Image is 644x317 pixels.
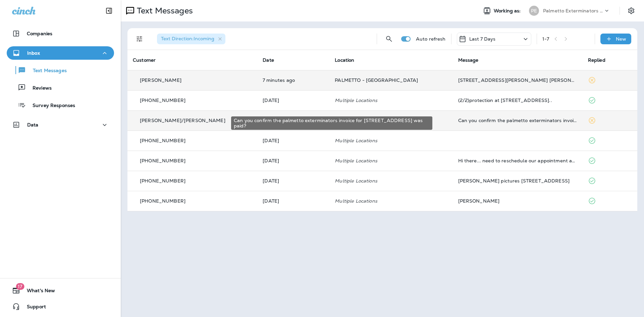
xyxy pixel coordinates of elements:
[335,178,447,183] p: Multiple Locations
[7,300,114,313] button: Support
[335,77,418,83] span: PALMETTO - [GEOGRAPHIC_DATA]
[140,77,181,83] p: [PERSON_NAME]
[263,138,324,143] p: Sep 2, 2025 08:41 AM
[335,98,447,103] p: Multiple Locations
[133,57,156,63] span: Customer
[7,27,114,40] button: Companies
[7,81,114,95] button: Reviews
[27,122,39,127] p: Data
[469,36,496,42] p: Last 7 Days
[100,4,118,17] button: Collapse Sidebar
[26,68,67,74] p: Text Messages
[494,8,522,14] span: Working as:
[458,77,577,83] div: 3589 Henrietta Hartford Rd Mount Pleasant, SC Leigh Braun
[625,5,637,17] button: Settings
[458,98,577,103] div: (2/2)protection at 8610 Windsor Hill blvd, North Charleston..
[458,178,577,183] div: Oates pictures 1334 Old Rosebud Trail Awendaw, SC 29429
[26,85,52,92] p: Reviews
[335,158,447,163] p: Multiple Locations
[416,36,446,42] p: Auto refresh
[458,57,479,63] span: Message
[588,57,605,63] span: Replied
[27,31,52,36] p: Companies
[140,118,225,123] p: [PERSON_NAME]/[PERSON_NAME]
[26,103,75,109] p: Survey Responses
[542,36,549,42] div: 1 - 7
[140,198,185,204] p: [PHONE_NUMBER]
[16,283,24,290] span: 17
[161,36,214,42] span: Text Direction : Incoming
[616,36,626,42] p: New
[263,198,324,204] p: Aug 27, 2025 04:56 PM
[7,63,114,77] button: Text Messages
[7,118,114,131] button: Data
[231,116,432,130] div: Can you confirm the palmetto exterminators invoice for [STREET_ADDRESS] was paid?
[263,57,274,63] span: Date
[133,32,146,46] button: Filters
[335,198,447,204] p: Multiple Locations
[335,138,447,143] p: Multiple Locations
[382,32,396,46] button: Search Messages
[140,98,185,103] p: [PHONE_NUMBER]
[134,6,193,16] p: Text Messages
[458,158,577,163] div: Hi there... need to reschedule our appointment again. I'm thinking October might be best for us
[543,8,603,13] p: Palmetto Exterminators LLC
[140,138,185,143] p: [PHONE_NUMBER]
[140,158,185,163] p: [PHONE_NUMBER]
[458,118,577,123] div: Can you confirm the palmetto exterminators invoice for 146 River Green Pl was paid?
[7,98,114,112] button: Survey Responses
[140,178,185,183] p: [PHONE_NUMBER]
[7,46,114,60] button: Inbox
[263,158,324,163] p: Sep 1, 2025 09:24 AM
[20,304,46,312] span: Support
[263,178,324,183] p: Aug 28, 2025 04:41 PM
[529,6,539,16] div: PE
[157,34,225,44] div: Text Direction:Incoming
[263,98,324,103] p: Sep 2, 2025 01:16 PM
[263,77,324,83] p: Sep 3, 2025 01:50 PM
[20,288,55,296] span: What's New
[458,198,577,204] div: Cheslock
[27,50,40,56] p: Inbox
[7,284,114,297] button: 17What's New
[335,57,354,63] span: Location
